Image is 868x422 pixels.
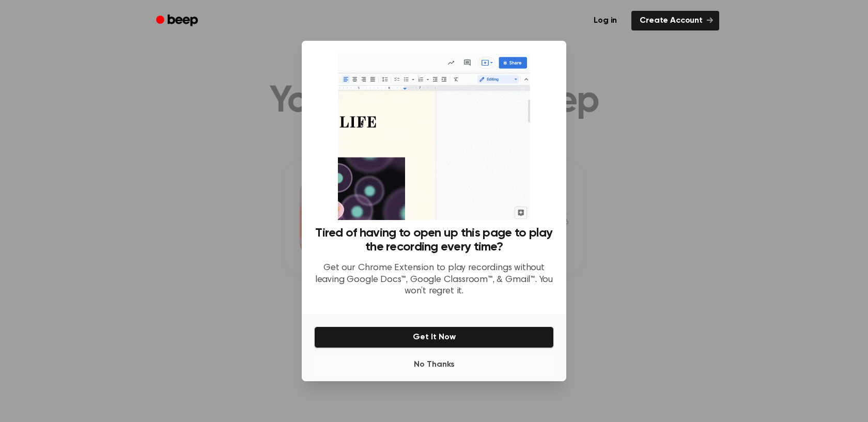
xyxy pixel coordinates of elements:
h3: Tired of having to open up this page to play the recording every time? [314,226,554,254]
p: Get our Chrome Extension to play recordings without leaving Google Docs™, Google Classroom™, & Gm... [314,262,554,298]
img: Beep extension in action [338,53,530,220]
button: Get It Now [314,326,554,348]
a: Beep [149,11,207,31]
a: Log in [585,11,625,30]
button: No Thanks [314,354,554,375]
a: Create Account [631,11,719,30]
